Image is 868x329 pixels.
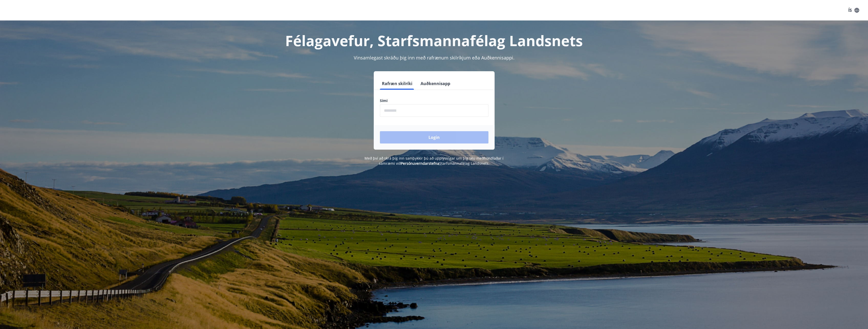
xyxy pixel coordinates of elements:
[419,77,452,90] button: Auðkennisapp
[845,6,862,15] button: ÍS
[380,98,488,103] label: Sími
[401,161,439,166] a: Persónuverndarstefna
[365,156,503,166] span: Með því að skrá þig inn samþykkir þú að upplýsingar um þig séu meðhöndlaðar í samræmi við Starfsm...
[256,31,612,50] h1: Félagavefur, Starfsmannafélag Landsnets
[380,77,414,90] button: Rafræn skilríki
[354,55,515,61] span: Vinsamlegast skráðu þig inn með rafrænum skilríkjum eða Auðkennisappi.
